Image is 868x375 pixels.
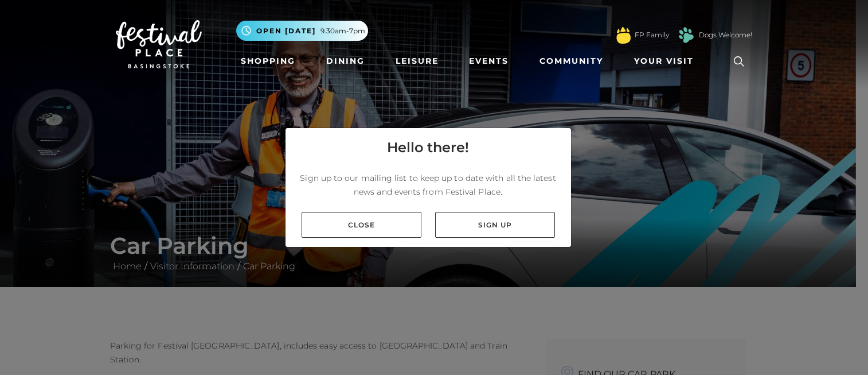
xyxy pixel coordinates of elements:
[295,171,562,199] p: Sign up to our mailing list to keep up to date with all the latest news and events from Festival ...
[236,51,300,72] a: Shopping
[464,51,513,72] a: Events
[535,51,608,72] a: Community
[322,51,369,72] a: Dining
[320,26,365,36] span: 9.30am-7pm
[435,212,555,238] a: Sign up
[116,20,202,68] img: Festival Place Logo
[256,26,316,36] span: Open [DATE]
[635,30,669,40] a: FP Family
[302,212,421,238] a: Close
[387,137,469,158] h4: Hello there!
[236,21,368,41] button: Open [DATE] 9.30am-7pm
[630,51,704,72] a: Your Visit
[699,30,752,40] a: Dogs Welcome!
[391,51,443,72] a: Leisure
[634,55,694,67] span: Your Visit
